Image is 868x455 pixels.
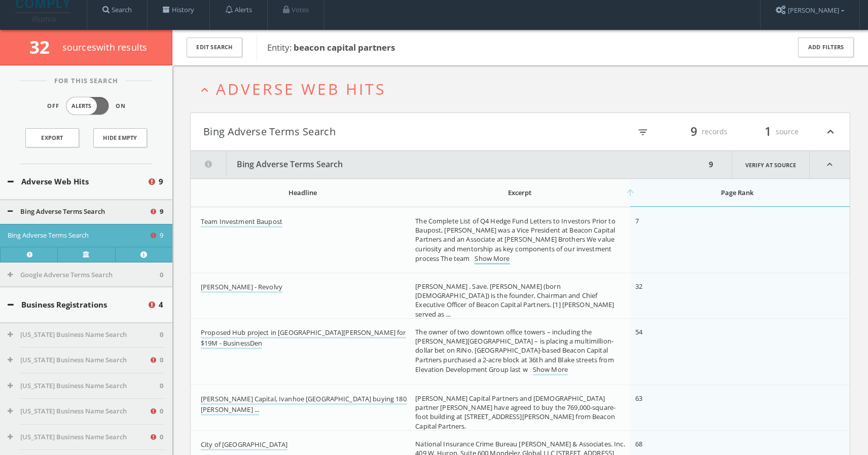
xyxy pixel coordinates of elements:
[294,42,395,53] b: beacon capital partners
[267,42,395,53] span: Entity:
[29,35,58,59] span: 32
[198,81,850,97] button: expand_lessAdverse Web Hits
[8,231,149,241] button: Bing Adverse Terms Search
[201,440,287,450] a: City of [GEOGRAPHIC_DATA]
[8,381,160,391] button: [US_STATE] Business Name Search
[160,330,163,340] span: 0
[187,37,242,57] button: Edit Search
[160,231,163,241] span: 9
[160,381,163,391] span: 0
[635,439,642,448] span: 68
[203,123,520,140] button: Bing Adverse Terms Search
[8,432,149,442] button: [US_STATE] Business Name Search
[732,151,810,178] a: Verify at source
[415,394,616,431] span: [PERSON_NAME] Capital Partners and [DEMOGRAPHIC_DATA] partner [PERSON_NAME] have agreed to buy th...
[216,79,386,99] span: Adverse Web Hits
[198,83,211,97] i: expand_less
[8,299,147,311] button: Business Registrations
[533,365,568,375] a: Show More
[160,432,163,442] span: 0
[415,216,615,263] span: The Complete List of Q4 Hedge Fund Letters to Investors Prior to Baupost, [PERSON_NAME] was a Vic...
[8,207,149,217] button: Bing Adverse Terms Search
[415,327,613,374] span: The owner of two downtown office towers – including the [PERSON_NAME][GEOGRAPHIC_DATA] – is placi...
[625,187,635,198] i: arrow_upward
[415,282,614,319] span: [PERSON_NAME] . Save. [PERSON_NAME] (born [DEMOGRAPHIC_DATA]) is the founder, Chairman and Chief ...
[160,355,163,365] span: 0
[760,123,776,140] span: 1
[8,330,160,340] button: [US_STATE] Business Name Search
[201,328,406,349] a: Proposed Hub project in [GEOGRAPHIC_DATA][PERSON_NAME] for $19M - BusinessDen
[8,406,149,416] button: [US_STATE] Business Name Search
[475,254,510,264] a: Show More
[160,270,163,280] span: 0
[738,123,799,140] div: source
[637,127,648,138] i: filter_list
[62,41,148,53] span: source s with results
[57,247,115,262] a: Verify at source
[635,394,642,403] span: 63
[201,217,282,227] a: Team Investment Baupost
[93,128,147,147] button: Hide Empty
[160,207,163,217] span: 9
[635,327,642,336] span: 54
[706,151,716,178] div: 9
[686,123,702,140] span: 9
[824,123,837,140] i: expand_less
[159,299,163,311] span: 4
[201,282,282,293] a: [PERSON_NAME] - Revolvy
[8,176,147,187] button: Adverse Web Hits
[191,151,706,178] button: Bing Adverse Terms Search
[116,102,126,110] span: On
[159,176,163,187] span: 9
[635,216,639,225] span: 7
[635,188,840,197] div: Page Rank
[201,188,404,197] div: Headline
[635,282,642,291] span: 32
[667,123,728,140] div: records
[8,355,149,365] button: [US_STATE] Business Name Search
[798,37,854,57] button: Add Filters
[201,394,407,415] a: [PERSON_NAME] Capital, Ivanhoe [GEOGRAPHIC_DATA] buying 180 [PERSON_NAME] ...
[47,102,59,110] span: Off
[810,151,850,178] i: expand_less
[415,188,624,197] div: Excerpt
[47,76,126,86] span: For This Search
[25,128,79,147] a: Export
[160,406,163,416] span: 0
[8,270,160,280] button: Google Adverse Terms Search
